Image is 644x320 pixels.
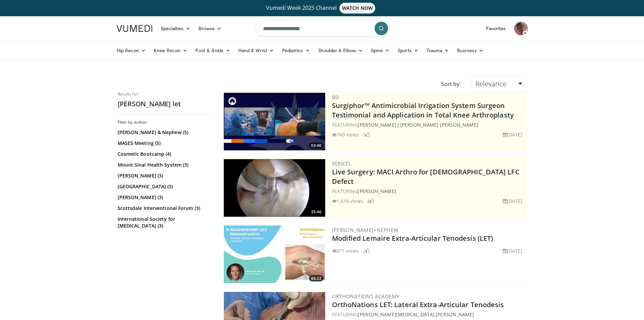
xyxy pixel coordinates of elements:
[118,162,211,168] a: Mount Sinai Health System (3)
[423,44,453,57] a: Trauma
[224,93,325,150] img: 70422da6-974a-44ac-bf9d-78c82a89d891.300x170_q85_crop-smart_upscale.jpg
[118,140,211,147] a: MASES Meeting (5)
[255,20,390,37] input: Search topics, interventions
[234,44,278,57] a: Hand & Wrist
[118,172,211,179] a: [PERSON_NAME] (3)
[314,44,367,57] a: Shoulder & Elbow
[436,77,466,91] div: Sort by:
[118,120,212,125] h3: Filter by author:
[191,44,234,57] a: Foot & Ankle
[224,226,325,283] a: 06:22
[224,93,325,150] a: 03:40
[482,22,510,35] a: Favorites
[113,44,150,57] a: Hip Recon
[309,143,324,149] span: 03:40
[339,3,375,14] span: WATCH NOW
[224,159,325,217] img: eb023345-1e2d-4374-a840-ddbc99f8c97c.300x170_q85_crop-smart_upscale.jpg
[194,22,225,35] a: Browse
[332,247,359,254] li: 871 views
[117,25,152,32] img: VuMedi Logo
[393,44,423,57] a: Sports
[224,226,325,283] img: 1e138b51-965c-4db6-babc-cf5bcdccae65.300x170_q85_crop-smart_upscale.jpg
[475,79,506,88] span: Relevance
[514,22,528,35] img: Avatar
[332,197,363,205] li: 1,616 views
[332,293,400,300] a: OrthoNations Academy
[118,183,211,190] a: [GEOGRAPHIC_DATA] (3)
[367,44,393,57] a: Spine
[309,275,324,281] span: 06:22
[332,167,520,186] a: Live Surgery: MACI Arthro for [DEMOGRAPHIC_DATA] LFC Defect
[332,121,525,128] div: FEATURING
[150,44,191,57] a: Knee Recon
[503,197,523,205] li: [DATE]
[332,188,525,195] div: FEATURING
[358,122,478,128] a: [PERSON_NAME] J [PERSON_NAME] [PERSON_NAME]
[363,131,370,138] li: 5
[332,311,525,318] div: FEATURING ,
[503,247,523,254] li: [DATE]
[224,159,325,217] a: 35:46
[332,94,339,101] a: BD
[332,160,352,167] a: Vericel
[358,188,396,194] a: [PERSON_NAME]
[118,3,527,14] a: Vumedi Week 2025 ChannelWATCH NOW
[363,247,370,254] li: 2
[332,131,359,138] li: 749 views
[309,209,324,215] span: 35:46
[332,101,514,120] a: Surgiphor™ Antimicrobial Irrigation System Surgeon Testimonial and Application in Total Knee Arth...
[278,44,314,57] a: Pediatrics
[503,131,523,138] li: [DATE]
[332,234,493,243] a: Modified Lemaire Extra-Articular Tenodesis (LET)
[118,91,212,97] p: Results for:
[118,205,211,212] a: Scottsdale Interventional Forum (3)
[471,77,526,91] a: Relevance
[332,227,399,233] a: [PERSON_NAME]+Nephew
[118,194,211,201] a: [PERSON_NAME] (3)
[453,44,487,57] a: Business
[367,197,374,205] li: 4
[118,216,211,229] a: International Society for [MEDICAL_DATA] (3)
[436,311,474,318] a: [PERSON_NAME]
[118,151,211,157] a: Cosmetic Bootcamp (4)
[332,300,504,309] a: OrthoNations LET: Lateral Extra-Articular Tenodesis
[358,311,434,318] a: [PERSON_NAME][MEDICAL_DATA]
[157,22,195,35] a: Specialties
[118,100,212,108] h2: [PERSON_NAME] let
[118,129,211,136] a: [PERSON_NAME] & Nephew (5)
